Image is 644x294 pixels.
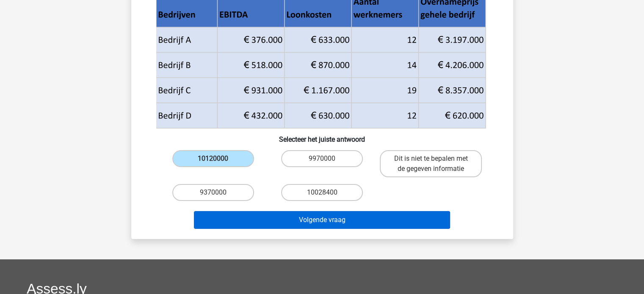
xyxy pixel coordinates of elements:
label: 10028400 [281,184,363,201]
button: Volgende vraag [194,211,450,229]
label: Dit is niet te bepalen met de gegeven informatie [380,150,482,177]
h6: Selecteer het juiste antwoord [145,129,500,143]
label: 9370000 [172,184,254,201]
label: 9970000 [281,150,363,167]
label: 10120000 [172,150,254,167]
